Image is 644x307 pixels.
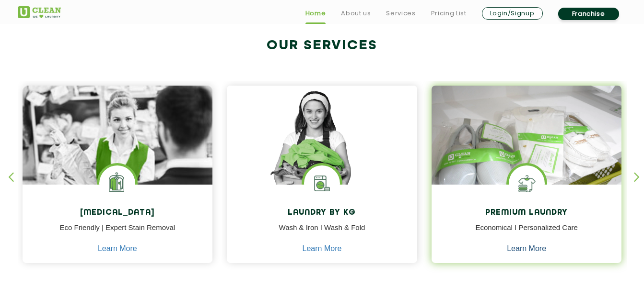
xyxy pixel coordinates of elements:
h4: Laundry by Kg [234,208,410,218]
p: Eco Friendly | Expert Stain Removal [30,222,206,244]
a: Home [305,8,326,19]
img: UClean Laundry and Dry Cleaning [18,6,61,18]
a: Pricing List [431,8,467,19]
h4: Premium Laundry [439,208,615,218]
img: Drycleaners near me [23,86,213,238]
img: a girl with laundry basket [227,86,417,212]
h2: Our Services [18,38,627,54]
img: laundry washing machine [304,165,340,201]
a: Login/Signup [482,7,543,20]
a: Franchise [558,8,619,20]
a: Learn More [98,244,137,253]
a: About us [341,8,371,19]
img: Laundry Services near me [99,165,135,201]
h4: [MEDICAL_DATA] [30,208,206,218]
p: Economical I Personalized Care [439,222,615,244]
a: Learn More [303,244,342,253]
a: Services [386,8,415,19]
img: laundry done shoes and clothes [432,86,622,212]
a: Learn More [507,244,546,253]
p: Wash & Iron I Wash & Fold [234,222,410,244]
img: Shoes Cleaning [509,165,545,201]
